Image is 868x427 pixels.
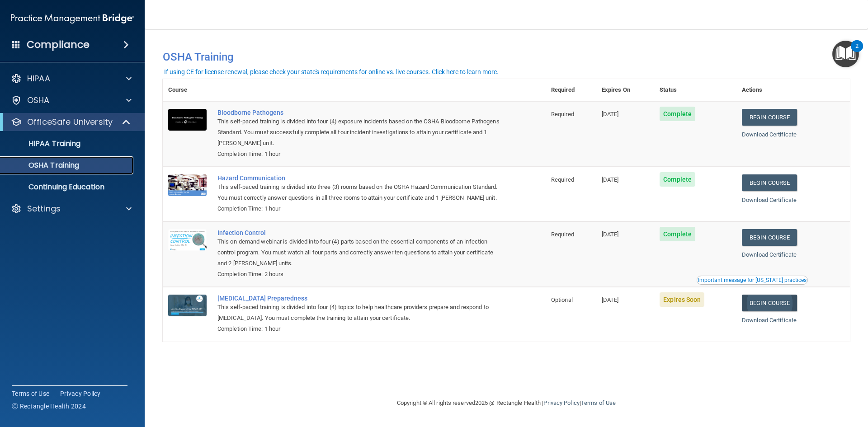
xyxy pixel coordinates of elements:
[736,79,850,101] th: Actions
[6,161,79,170] p: OSHA Training
[660,292,704,307] span: Expires Soon
[11,73,132,84] a: HIPAA
[742,197,797,203] a: Download Certificate
[742,229,797,246] a: Begin Course
[217,182,500,203] div: This self-paced training is divided into three (3) rooms based on the OSHA Hazard Communication S...
[742,174,797,191] a: Begin Course
[27,117,113,127] p: OfficeSafe University
[27,38,90,51] h4: Compliance
[551,296,573,303] span: Optional
[602,231,619,238] span: [DATE]
[27,203,61,214] p: Settings
[217,174,500,182] a: Hazard Communication
[163,51,850,63] h4: OSHA Training
[602,296,619,303] span: [DATE]
[581,399,616,406] a: Terms of Use
[27,95,50,106] p: OSHA
[217,302,500,324] div: This self-paced training is divided into four (4) topics to help healthcare providers prepare and...
[6,139,80,148] p: HIPAA Training
[217,149,500,160] div: Completion Time: 1 hour
[855,46,859,58] div: 2
[660,172,695,187] span: Complete
[11,117,131,127] a: OfficeSafe University
[217,236,500,269] div: This on-demand webinar is divided into four (4) parts based on the essential components of an inf...
[654,79,736,101] th: Status
[551,231,574,238] span: Required
[164,69,499,75] div: If using CE for license renewal, please check your state's requirements for online vs. live cours...
[742,109,797,126] a: Begin Course
[163,79,212,101] th: Course
[217,295,500,302] a: [MEDICAL_DATA] Preparedness
[660,107,695,121] span: Complete
[6,183,129,192] p: Continuing Education
[217,229,500,236] a: Infection Control
[546,79,596,101] th: Required
[742,295,797,311] a: Begin Course
[163,67,500,76] button: If using CE for license renewal, please check your state's requirements for online vs. live cours...
[217,203,500,214] div: Completion Time: 1 hour
[551,111,574,117] span: Required
[217,324,500,334] div: Completion Time: 1 hour
[217,109,500,116] a: Bloodborne Pathogens
[660,227,695,241] span: Complete
[742,317,797,324] a: Download Certificate
[742,251,797,258] a: Download Certificate
[596,79,654,101] th: Expires On
[697,276,808,285] button: Read this if you are a dental practitioner in the state of CA
[11,9,134,28] img: PMB logo
[217,116,500,149] div: This self-paced training is divided into four (4) exposure incidents based on the OSHA Bloodborne...
[11,95,132,106] a: OSHA
[832,41,859,67] button: Open Resource Center, 2 new notifications
[742,131,797,138] a: Download Certificate
[341,389,671,418] div: Copyright © All rights reserved 2025 @ Rectangle Health | |
[543,399,579,406] a: Privacy Policy
[602,176,619,183] span: [DATE]
[27,73,50,84] p: HIPAA
[12,389,49,398] a: Terms of Use
[551,176,574,183] span: Required
[602,111,619,117] span: [DATE]
[698,277,807,283] div: Important message for [US_STATE] practices
[60,389,101,398] a: Privacy Policy
[12,402,86,411] span: Ⓒ Rectangle Health 2024
[217,269,500,280] div: Completion Time: 2 hours
[11,203,132,214] a: Settings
